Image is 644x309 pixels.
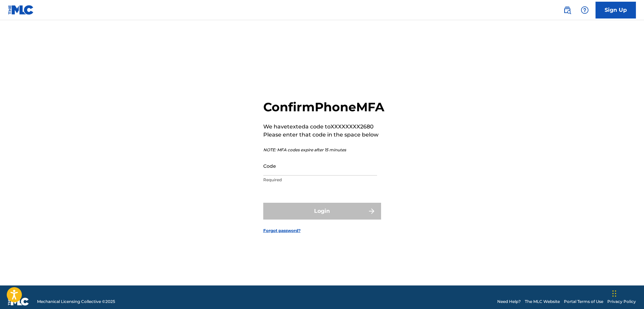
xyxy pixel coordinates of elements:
[596,2,636,18] a: Sign Up
[263,228,301,234] a: Forgot password?
[581,6,589,14] img: help
[263,131,384,139] p: Please enter that code in the space below
[578,3,591,17] div: Help
[8,5,34,15] img: MLC Logo
[610,277,644,309] iframe: Chat Widget
[263,123,384,131] p: We have texted a code to XXXXXXXX2680
[8,298,29,306] img: logo
[612,283,616,304] div: Drag
[263,147,384,153] p: NOTE: MFA codes expire after 15 minutes
[263,177,377,183] p: Required
[497,299,521,305] a: Need Help?
[564,299,603,305] a: Portal Terms of Use
[563,6,571,14] img: search
[561,3,574,17] a: Public Search
[607,299,636,305] a: Privacy Policy
[525,299,560,305] a: The MLC Website
[37,299,115,305] span: Mechanical Licensing Collective © 2025
[263,100,384,115] h2: Confirm Phone MFA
